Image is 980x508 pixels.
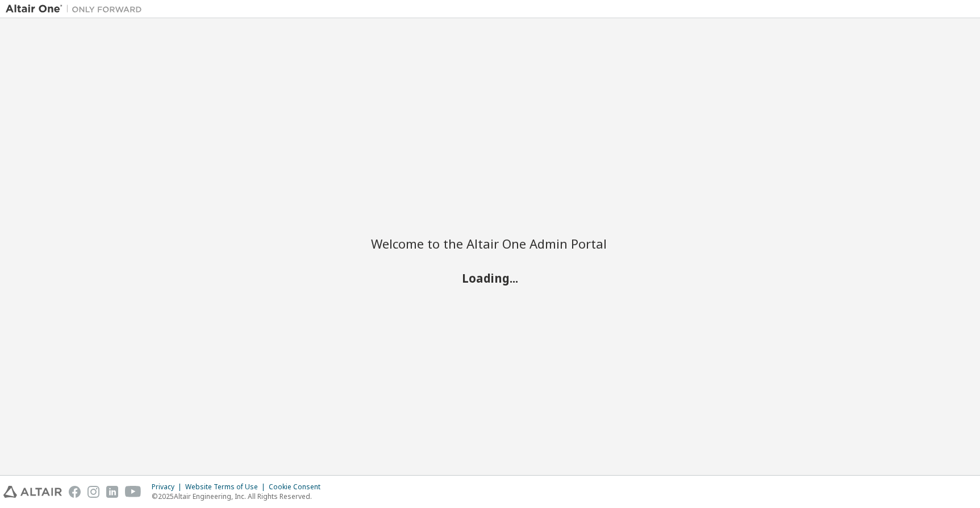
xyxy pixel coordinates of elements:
[185,482,269,492] div: Website Terms of Use
[371,236,610,251] h2: Welcome to the Altair One Admin Portal
[87,486,99,498] img: instagram.svg
[152,492,327,501] p: © 2025 Altair Engineering, Inc. All Rights Reserved.
[3,486,62,498] img: altair_logo.svg
[269,482,327,492] div: Cookie Consent
[371,270,610,285] h2: Loading...
[69,486,81,498] img: facebook.svg
[6,3,148,15] img: Altair One
[106,486,118,498] img: linkedin.svg
[152,482,185,492] div: Privacy
[125,486,141,498] img: youtube.svg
